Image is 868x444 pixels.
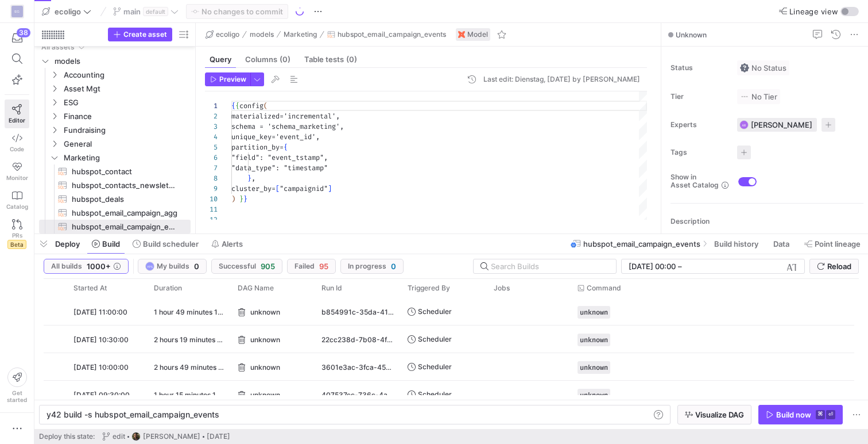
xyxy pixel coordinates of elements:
span: { [235,101,239,110]
span: unknown [250,326,280,353]
span: Duration [154,284,182,292]
div: 22cc238d-7b08-4f6e-b4a2-37f821ae8538 [315,326,401,353]
span: Asset Mgt [64,82,189,95]
span: Build [102,239,120,248]
y42-duration: 1 hour 49 minutes 14 seconds [154,308,251,316]
a: PRsBeta [5,215,29,254]
span: hubspot_email_campaign_events [583,239,700,248]
span: Tier [671,93,728,101]
button: No statusNo Status [737,60,789,75]
button: edithttps://storage.googleapis.com/y42-prod-data-exchange/images/7e7RzXvUWcEhWhf8BYUbRCghczaQk4zB... [99,429,233,444]
span: edit [113,432,125,441]
div: Press SPACE to select this row. [39,151,191,164]
span: unknown [580,336,608,344]
y42-duration: 2 hours 19 minutes 1 second [154,335,246,344]
a: EG [5,2,29,21]
button: Build now⌘⏎ [758,405,843,424]
button: Getstarted [5,363,29,408]
span: Data [773,239,789,248]
span: ESG [64,96,189,109]
span: [DATE] 10:00:00 [73,363,129,372]
span: hubspot_email_campaign_agg​​​​​​​​​​ [72,206,177,220]
span: materialized='incremental', [231,112,340,121]
span: 95 [319,262,328,271]
div: Press SPACE to select this row. [39,220,191,234]
span: (0) [280,56,290,63]
div: AR [739,120,749,129]
span: Columns [245,56,290,63]
div: Press SPACE to select this row. [39,192,191,206]
span: Show in Asset Catalog [671,173,719,189]
span: Scheduler [418,298,452,325]
span: cluster_by= [231,184,276,193]
span: Build scheduler [143,239,199,248]
a: Editor [5,99,29,128]
span: Preview [219,75,246,83]
div: 11 [205,204,218,215]
div: b854991c-35da-4130-b643-3c5de681dd4d [315,298,401,325]
div: Press SPACE to select this row. [39,40,191,54]
div: 3 [205,121,218,132]
span: Deploy [55,239,80,248]
a: hubspot_deals​​​​​​​​​​ [39,192,191,206]
y42-duration: 2 hours 49 minutes 10 seconds [154,363,255,372]
span: [DATE] 09:30:00 [73,391,130,399]
span: Code [10,146,24,152]
span: unknown [250,381,280,408]
div: 7 [205,163,218,173]
span: Scheduler [418,353,452,380]
img: https://storage.googleapis.com/y42-prod-data-exchange/images/7e7RzXvUWcEhWhf8BYUbRCghczaQk4zBh2Nv... [131,432,141,441]
input: Search Builds [491,262,607,271]
button: Failed95 [287,259,336,274]
span: Status [671,64,728,72]
span: Triggered By [408,284,450,292]
span: [ [276,184,280,193]
a: hubspot_contacts_newsletter​​​​​​​​​​ [39,178,191,192]
span: No Status [740,63,786,72]
span: [DATE] [207,432,230,441]
span: (0) [346,56,357,63]
span: Experts [671,121,728,129]
span: Jobs [494,284,510,292]
span: hubspot_contact​​​​​​​​​​ [72,165,177,178]
span: Monitor [6,174,28,181]
div: 6 [205,152,218,163]
div: 12 [205,215,218,225]
div: Press SPACE to select this row. [39,109,191,123]
span: Failed [294,262,315,270]
span: { [231,101,235,110]
button: In progress0 [340,259,404,274]
span: Editor [9,117,25,124]
span: hubspot_email_campaign_events​​​​​​​​​​ [72,220,177,234]
a: Code [5,128,29,157]
span: My builds [157,262,189,270]
button: YPSMy builds0 [138,259,207,274]
span: Alerts [222,239,243,248]
a: hubspot_email_campaign_events​​​​​​​​​​ [39,220,191,234]
div: Press SPACE to select this row. [39,164,191,178]
button: ecoligo [39,4,94,19]
span: Lineage view [789,7,838,16]
button: Build [87,234,125,254]
button: 38 [5,28,29,48]
span: Model [467,30,488,39]
div: YPS [145,262,154,271]
span: schema = 'schema_marketing', [231,122,344,131]
p: Description [671,217,863,225]
button: Build history [709,234,766,254]
span: Unknown [676,30,707,39]
span: 1000+ [87,262,111,271]
div: Last edit: Dienstag, [DATE] by [PERSON_NAME] [483,75,640,83]
span: ( [263,101,268,110]
div: 10 [205,194,218,204]
span: 905 [261,262,275,271]
span: Started At [73,284,107,292]
span: 0 [194,262,199,271]
span: [DATE] 11:00:00 [73,308,127,316]
span: hubspot_email_campaign_events [338,30,446,39]
div: 9 [205,183,218,194]
div: Press SPACE to select this row. [39,95,191,109]
span: Visualize DAG [695,410,744,419]
span: [PERSON_NAME] [143,432,200,441]
button: ecoligo [203,28,242,41]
